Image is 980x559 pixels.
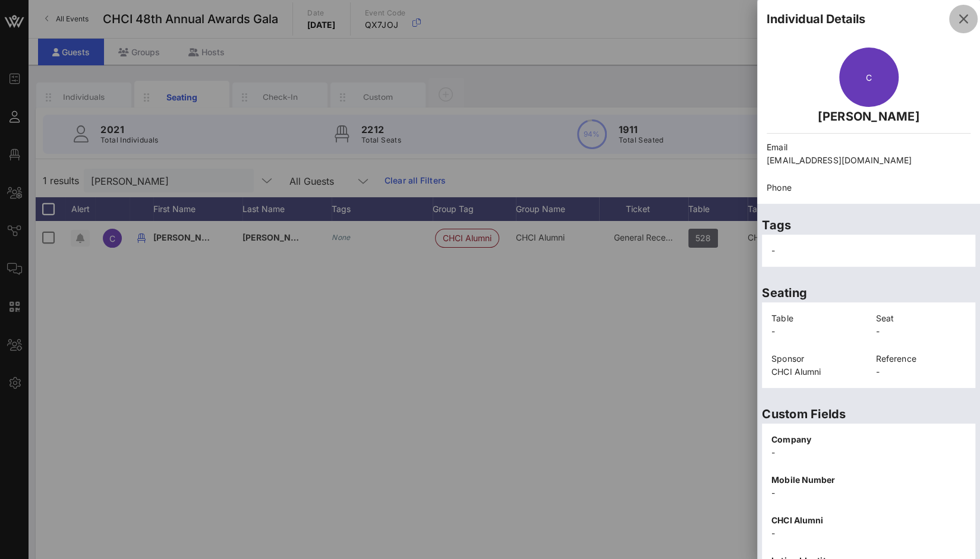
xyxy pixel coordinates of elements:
p: - [771,487,966,500]
div: Individual Details [767,10,865,28]
p: Mobile Number [771,473,966,487]
p: Custom Fields [762,405,975,424]
p: Table [771,312,862,325]
span: C [865,72,871,83]
p: Company [771,433,966,446]
p: - [876,325,966,338]
p: Phone [767,181,970,194]
p: Seating [762,283,975,302]
p: - [876,365,966,378]
p: Tags [762,216,975,235]
p: - [771,325,862,338]
p: Reference [876,352,966,365]
p: Sponsor [771,352,862,365]
p: [EMAIL_ADDRESS][DOMAIN_NAME] [767,154,970,167]
p: Seat [876,312,966,325]
p: - [771,446,966,459]
p: CHCI Alumni [771,365,862,378]
p: CHCI Alumni [771,514,966,527]
span: - [771,245,775,255]
p: - [771,527,966,540]
p: Email [767,141,970,154]
p: [PERSON_NAME] [767,107,970,126]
